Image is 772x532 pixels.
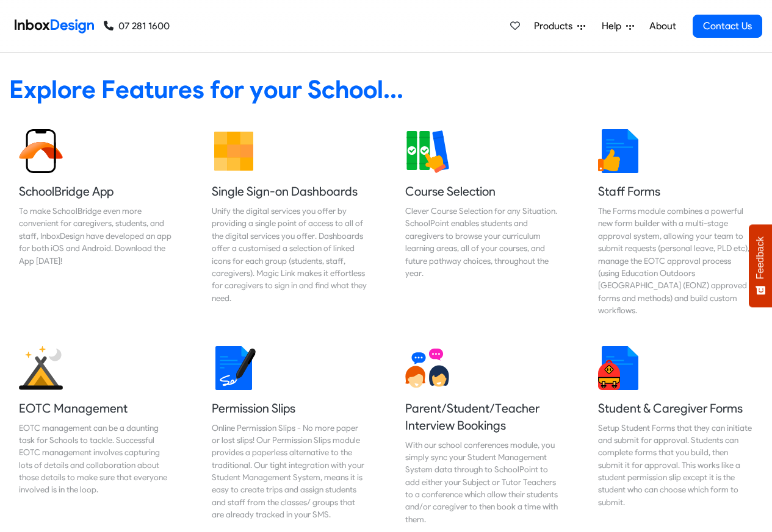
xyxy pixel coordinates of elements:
div: The Forms module combines a powerful new form builder with a multi-stage approval system, allowin... [598,205,753,317]
div: Online Permission Slips - No more paper or lost slips! ​Our Permission Slips module provides a pa... [212,422,367,521]
img: 2022_01_18_icon_signature.svg [212,346,256,390]
h5: Single Sign-on Dashboards [212,183,367,200]
img: 2022_01_13_icon_course_selection.svg [405,129,449,173]
button: Feedback - Show survey [749,224,772,307]
span: Feedback [755,236,766,279]
img: 2022_01_13_icon_thumbsup.svg [598,129,642,173]
h5: Student & Caregiver Forms [598,400,753,417]
img: 2022_01_25_icon_eonz.svg [19,346,63,390]
div: Unify the digital services you offer by providing a single point of access to all of the digital ... [212,205,367,304]
h5: Staff Forms [598,183,753,200]
h5: Permission Slips [212,400,367,417]
h5: Course Selection [405,183,560,200]
span: Help [602,19,626,34]
a: 07 281 1600 [104,19,170,34]
h5: Parent/Student/Teacher Interview Bookings [405,400,560,434]
heading: Explore Features for your School... [9,74,763,105]
a: Single Sign-on Dashboards Unify the digital services you offer by providing a single point of acc... [202,119,377,327]
span: Products [534,19,577,34]
img: 2022_01_13_icon_sb_app.svg [19,129,63,173]
div: EOTC management can be a daunting task for Schools to tackle. Successful EOTC management involves... [19,422,174,496]
div: Clever Course Selection for any Situation. SchoolPoint enables students and caregivers to browse ... [405,205,560,279]
h5: SchoolBridge App [19,183,174,200]
a: SchoolBridge App To make SchoolBridge even more convenient for caregivers, students, and staff, I... [9,119,184,327]
a: About [646,14,679,38]
a: Course Selection Clever Course Selection for any Situation. SchoolPoint enables students and care... [395,119,570,327]
img: 2022_01_13_icon_student_form.svg [598,346,642,390]
a: Help [597,14,639,38]
a: Staff Forms The Forms module combines a powerful new form builder with a multi-stage approval sys... [588,119,763,327]
img: 2022_01_13_icon_conversation.svg [405,346,449,390]
div: To make SchoolBridge even more convenient for caregivers, students, and staff, InboxDesign have d... [19,205,174,267]
img: 2022_01_13_icon_grid.svg [212,129,256,173]
a: Products [529,14,590,38]
div: Setup Student Forms that they can initiate and submit for approval. Students can complete forms t... [598,422,753,509]
div: With our school conferences module, you simply sync your Student Management System data through t... [405,439,560,526]
h5: EOTC Management [19,400,174,417]
a: Contact Us [693,15,762,38]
